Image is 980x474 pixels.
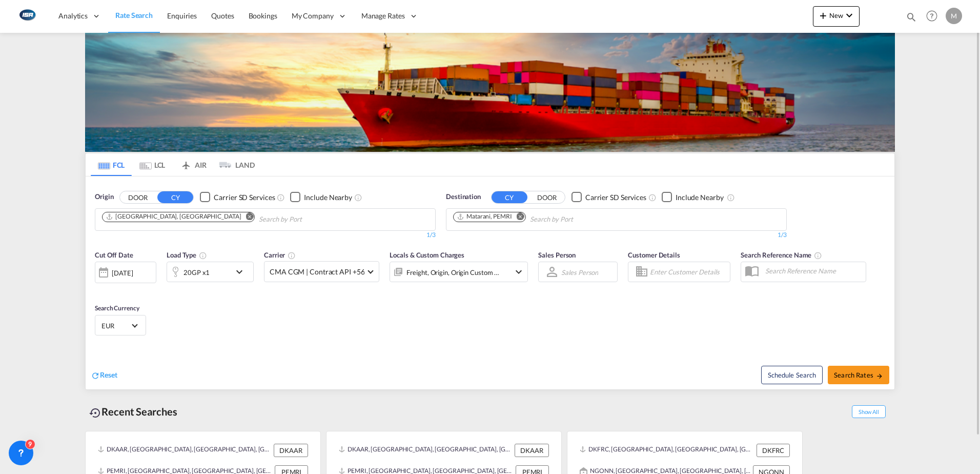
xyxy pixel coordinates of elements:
div: icon-refreshReset [91,370,117,381]
input: Chips input. [530,211,627,228]
span: Reset [100,370,117,379]
span: Bookings [249,11,277,20]
span: Search Currency [95,304,139,312]
md-tab-item: LAND [214,153,255,176]
span: Quotes [211,11,234,20]
div: 20GP x1icon-chevron-down [167,262,254,282]
md-select: Select Currency: € EUREuro [100,318,140,333]
span: My Company [292,11,334,21]
div: M [946,8,962,24]
div: Include Nearby [676,192,724,203]
span: Customer Details [628,251,680,259]
md-icon: icon-airplane [180,159,192,167]
div: Matarani, PEMRI [457,212,512,221]
div: Freight Origin Origin Custom Factory Stuffing [406,265,500,280]
md-pagination-wrapper: Use the left and right arrow keys to navigate between tabs [91,153,255,176]
md-icon: icon-chevron-down [843,9,855,22]
div: 1/3 [446,231,787,240]
div: [DATE] [95,262,156,283]
span: Search Reference Name [741,251,822,259]
button: Remove [510,212,525,223]
div: DKFRC [757,444,790,457]
md-checkbox: Checkbox No Ink [200,192,275,203]
button: DOOR [120,191,156,203]
div: DKFRC, Fredericia, Denmark, Northern Europe, Europe [580,444,754,457]
md-icon: Unchecked: Search for CY (Container Yard) services for all selected carriers.Checked : Search for... [277,193,285,202]
md-tab-item: LCL [132,153,173,176]
div: Help [923,7,946,26]
span: New [817,11,855,19]
md-checkbox: Checkbox No Ink [290,192,352,203]
div: 1/3 [95,231,436,240]
input: Chips input. [259,211,356,228]
span: Locals & Custom Charges [390,251,464,259]
div: Include Nearby [304,192,352,203]
button: icon-plus 400-fgNewicon-chevron-down [813,6,860,27]
md-icon: icon-refresh [91,371,100,380]
span: Help [923,7,941,25]
md-checkbox: Checkbox No Ink [571,192,646,203]
span: Load Type [167,251,207,259]
div: Carrier SD Services [585,192,646,203]
md-select: Sales Person [560,265,599,280]
md-tab-item: FCL [91,153,132,176]
span: Search Rates [834,371,883,379]
div: icon-magnify [906,11,917,27]
span: Enquiries [167,11,197,20]
md-icon: Your search will be saved by the below given name [814,251,822,260]
md-icon: icon-arrow-right [876,372,883,380]
div: Freight Origin Origin Custom Factory Stuffingicon-chevron-down [390,262,528,282]
div: DKAAR, Aarhus, Denmark, Northern Europe, Europe [339,444,512,457]
span: Manage Rates [361,11,405,21]
input: Search Reference Name [760,263,866,279]
span: Destination [446,192,481,202]
md-checkbox: Checkbox No Ink [662,192,724,203]
md-icon: icon-chevron-down [233,266,251,278]
md-icon: icon-plus 400-fg [817,9,829,22]
div: Recent Searches [85,400,181,423]
md-chips-wrap: Chips container. Use arrow keys to select chips. [452,209,631,228]
div: Aarhus, DKAAR [106,212,241,221]
md-icon: icon-chevron-down [513,266,525,278]
span: CMA CGM | Contract API +56 [270,267,364,277]
span: Carrier [264,251,296,259]
span: Cut Off Date [95,251,133,259]
button: Remove [239,212,254,223]
md-icon: Unchecked: Search for CY (Container Yard) services for all selected carriers.Checked : Search for... [648,193,657,202]
div: Press delete to remove this chip. [457,212,514,221]
md-icon: Unchecked: Ignores neighbouring ports when fetching rates.Checked : Includes neighbouring ports w... [354,193,362,202]
span: Show All [852,405,886,418]
button: CY [492,191,527,203]
md-chips-wrap: Chips container. Use arrow keys to select chips. [100,209,360,228]
md-datepicker: Select [95,282,103,296]
md-icon: Unchecked: Ignores neighbouring ports when fetching rates.Checked : Includes neighbouring ports w... [727,193,735,202]
button: CY [157,191,193,203]
span: Sales Person [538,251,576,259]
img: LCL+%26+FCL+BACKGROUND.png [85,33,895,152]
div: 20GP x1 [183,265,210,280]
md-icon: The selected Trucker/Carrierwill be displayed in the rate results If the rates are from another f... [288,251,296,260]
md-icon: icon-magnify [906,11,917,23]
span: Origin [95,192,113,202]
span: Analytics [58,11,88,21]
div: DKAAR [274,444,308,457]
span: Rate Search [115,11,153,19]
div: Carrier SD Services [214,192,275,203]
md-icon: icon-information-outline [199,251,207,260]
div: OriginDOOR CY Checkbox No InkUnchecked: Search for CY (Container Yard) services for all selected ... [86,176,894,389]
button: Note: By default Schedule search will only considerorigin ports, destination ports and cut off da... [761,366,823,384]
div: DKAAR [515,444,549,457]
div: [DATE] [112,268,133,278]
md-tab-item: AIR [173,153,214,176]
input: Enter Customer Details [650,264,727,280]
button: Search Ratesicon-arrow-right [828,366,889,384]
button: DOOR [529,191,565,203]
div: DKAAR, Aarhus, Denmark, Northern Europe, Europe [98,444,271,457]
div: Press delete to remove this chip. [106,212,243,221]
md-icon: icon-backup-restore [89,407,101,419]
img: 1aa151c0c08011ec8d6f413816f9a227.png [15,5,38,28]
span: EUR [101,321,130,330]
